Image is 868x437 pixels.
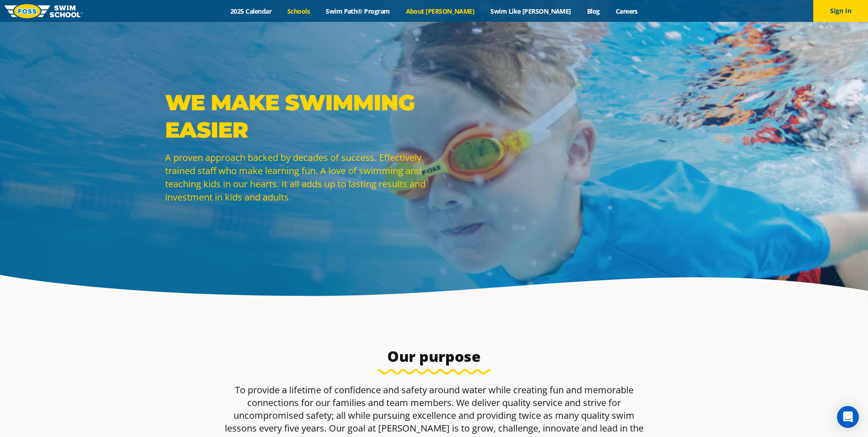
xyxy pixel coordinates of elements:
[398,7,483,15] a: About [PERSON_NAME]
[165,89,430,144] p: WE MAKE SWIMMING EASIER
[165,151,430,204] p: A proven approach backed by decades of success. Effectively trained staff who make learning fun. ...
[608,7,645,15] a: Careers
[5,4,83,18] img: FOSS Swim School Logo
[579,7,608,15] a: Blog
[219,347,650,365] h3: Our purpose
[223,7,280,15] a: 2025 Calendar
[837,406,859,428] div: Open Intercom Messenger
[318,7,398,15] a: Swim Path® Program
[280,7,318,15] a: Schools
[483,7,579,15] a: Swim Like [PERSON_NAME]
